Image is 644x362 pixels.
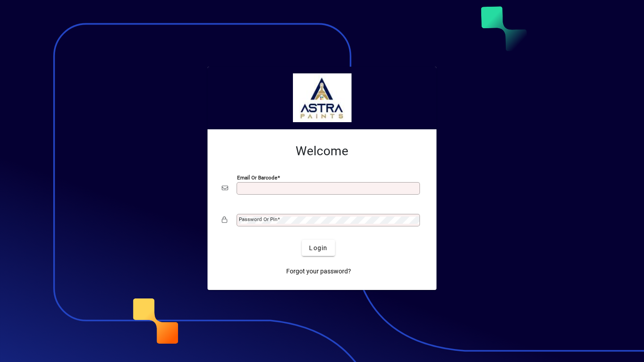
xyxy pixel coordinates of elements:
[222,144,422,159] h2: Welcome
[286,267,351,276] span: Forgot your password?
[237,175,277,181] mat-label: Email or Barcode
[302,240,335,256] button: Login
[283,263,355,279] a: Forgot your password?
[309,243,327,253] span: Login
[239,216,277,222] mat-label: Password or Pin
